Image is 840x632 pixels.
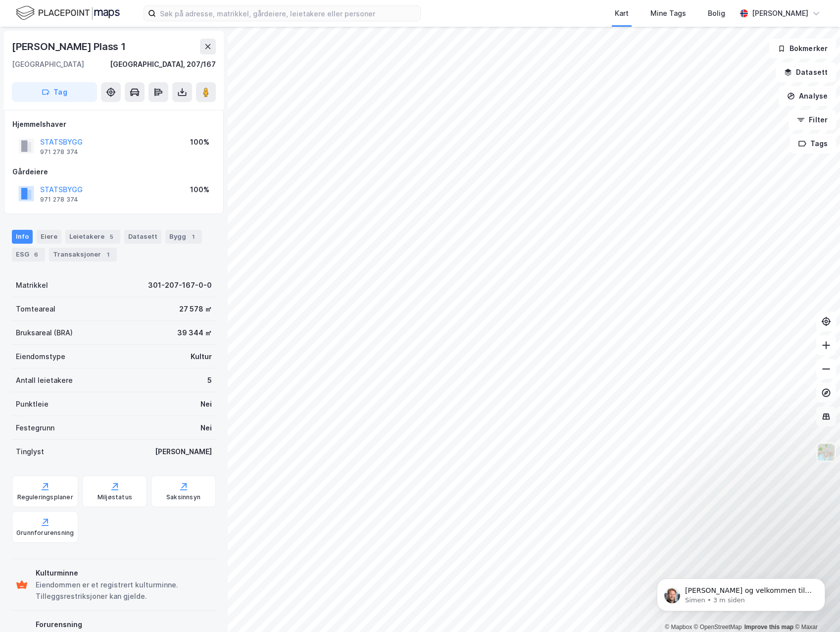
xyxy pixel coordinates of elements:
[776,62,836,82] button: Datasett
[148,279,212,291] div: 301-207-167-0-0
[40,148,78,156] div: 971 278 374
[190,184,209,196] div: 100%
[744,624,793,631] a: Improve this map
[166,493,200,501] div: Saksinnsyn
[40,196,78,204] div: 971 278 374
[190,136,209,148] div: 100%
[165,230,202,244] div: Bygg
[16,351,65,363] div: Eiendomstype
[16,4,120,22] img: logo.f888ab2527a4732fd821a326f86c7f29.svg
[817,443,836,462] img: Z
[12,58,84,70] div: [GEOGRAPHIC_DATA]
[17,493,73,501] div: Reguleringsplaner
[65,230,120,244] div: Leietakere
[789,110,836,130] button: Filter
[124,230,161,244] div: Datasett
[106,232,116,242] div: 5
[779,86,836,106] button: Analyse
[155,446,212,458] div: [PERSON_NAME]
[12,39,128,54] div: [PERSON_NAME] Plass 1
[12,230,33,244] div: Info
[769,39,836,58] button: Bokmerker
[642,558,840,627] iframe: Intercom notifications melding
[36,567,212,579] div: Kulturminne
[16,529,74,537] div: Grunnforurensning
[98,493,132,501] div: Miljøstatus
[694,624,742,631] a: OpenStreetMap
[12,248,45,262] div: ESG
[31,250,41,260] div: 6
[16,327,73,339] div: Bruksareal (BRA)
[110,58,216,70] div: [GEOGRAPHIC_DATA], 207/167
[200,422,212,434] div: Nei
[650,7,686,19] div: Mine Tags
[156,6,420,21] input: Søk på adresse, matrikkel, gårdeiere, leietakere eller personer
[16,398,49,410] div: Punktleie
[188,232,198,242] div: 1
[16,446,44,458] div: Tinglyst
[207,374,212,386] div: 5
[37,230,61,244] div: Eiere
[790,134,836,154] button: Tags
[103,250,113,260] div: 1
[36,579,212,603] div: Eiendommen er et registrert kulturminne. Tilleggsrestriksjoner kan gjelde.
[708,7,725,19] div: Bolig
[179,303,212,315] div: 27 578 ㎡
[191,351,212,363] div: Kultur
[752,7,808,19] div: [PERSON_NAME]
[200,398,212,410] div: Nei
[12,82,97,102] button: Tag
[16,374,73,386] div: Antall leietakere
[177,327,212,339] div: 39 344 ㎡
[12,166,215,178] div: Gårdeiere
[16,303,55,315] div: Tomteareal
[16,279,48,291] div: Matrikkel
[12,118,215,130] div: Hjemmelshaver
[49,248,117,262] div: Transaksjoner
[665,624,692,631] a: Mapbox
[16,422,54,434] div: Festegrunn
[615,7,629,19] div: Kart
[36,619,212,631] div: Forurensning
